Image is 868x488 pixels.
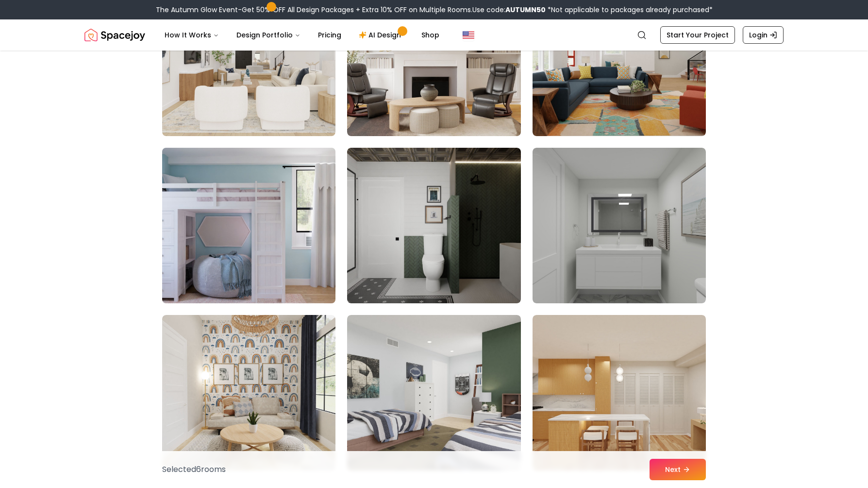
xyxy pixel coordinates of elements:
[310,25,349,45] a: Pricing
[533,148,706,303] img: Room room-87
[414,25,447,45] a: Shop
[157,25,227,45] button: How It Works
[351,25,412,45] a: AI Design
[162,315,335,471] img: Room room-88
[158,144,340,307] img: Room room-85
[156,5,713,15] div: The Autumn Glow Event-Get 50% OFF All Design Packages + Extra 10% OFF on Multiple Rooms.
[660,26,735,44] a: Start Your Project
[84,25,145,45] img: Spacejoy Logo
[84,19,784,51] nav: Global
[157,25,447,45] nav: Main
[463,29,474,41] img: United States
[84,25,145,45] a: Spacejoy
[743,26,784,44] a: Login
[472,5,546,15] span: Use code:
[546,5,713,15] span: *Not applicable to packages already purchased*
[229,25,308,45] button: Design Portfolio
[347,148,520,303] img: Room room-86
[162,464,226,475] p: Selected 6 room s
[533,315,706,471] img: Room room-90
[347,315,520,471] img: Room room-89
[650,459,706,480] button: Next
[505,5,546,15] b: AUTUMN50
